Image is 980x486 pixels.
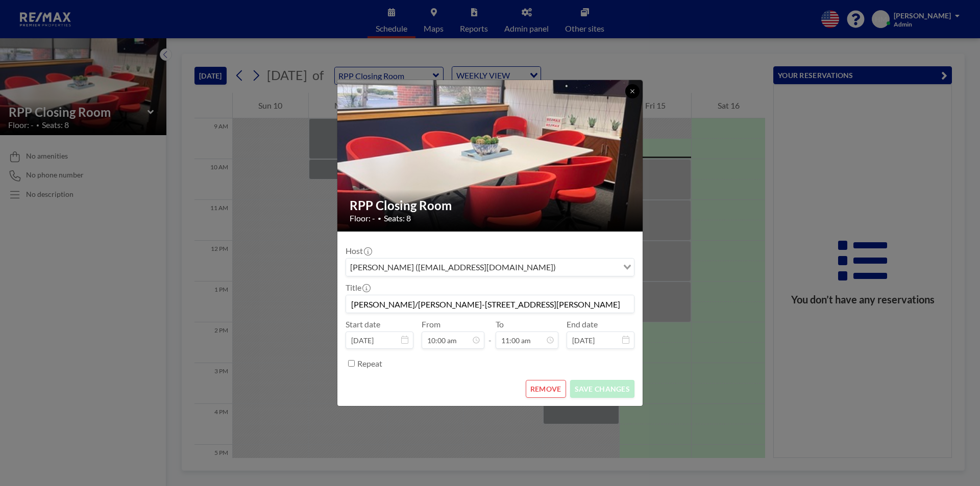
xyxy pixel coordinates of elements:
[384,213,411,223] span: Seats: 8
[378,215,381,222] span: •
[348,261,558,274] span: [PERSON_NAME] ([EMAIL_ADDRESS][DOMAIN_NAME])
[422,319,440,329] label: From
[567,319,598,329] label: End date
[346,259,634,276] div: Search for option
[346,246,371,256] label: Host
[357,359,382,369] label: Repeat
[350,198,631,213] h2: RPP Closing Room
[346,295,634,313] input: (No title)
[526,380,566,398] button: REMOVE
[350,213,375,223] span: Floor: -
[346,319,380,329] label: Start date
[488,323,492,345] span: -
[559,261,617,274] input: Search for option
[496,319,504,329] label: To
[346,283,370,293] label: Title
[570,380,634,398] button: SAVE CHANGES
